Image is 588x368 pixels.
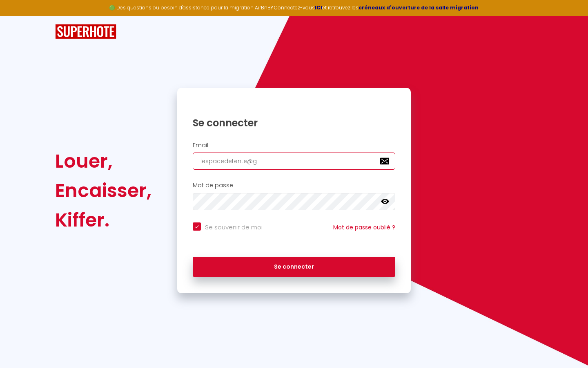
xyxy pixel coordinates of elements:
[55,176,151,205] div: Encaisser,
[55,24,116,39] img: SuperHote logo
[193,182,395,189] h2: Mot de passe
[193,142,395,149] h2: Email
[193,257,395,277] button: Se connecter
[315,4,322,11] a: ICI
[7,3,31,28] button: Ouvrir le widget de chat LiveChat
[193,117,395,129] h1: Se connecter
[359,4,479,11] a: créneaux d'ouverture de la salle migration
[333,223,395,231] a: Mot de passe oublié ?
[55,146,151,176] div: Louer,
[193,153,395,170] input: Ton Email
[55,205,151,235] div: Kiffer.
